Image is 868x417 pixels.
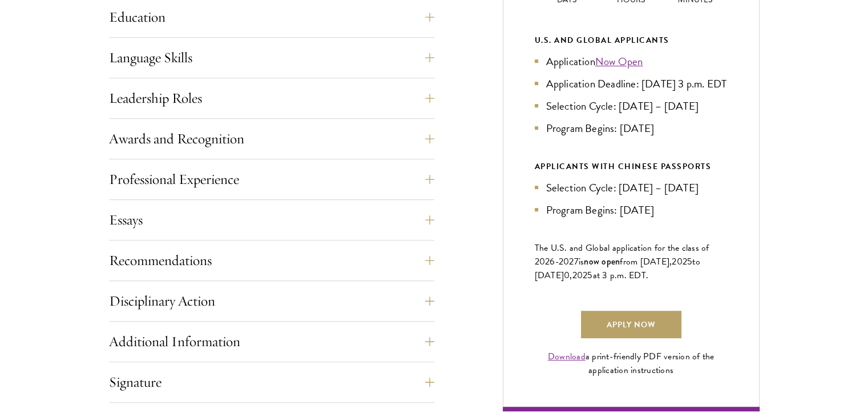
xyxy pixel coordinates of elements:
li: Selection Cycle: [DATE] – [DATE] [535,98,728,114]
span: 5 [587,268,592,282]
button: Education [109,3,434,31]
span: The U.S. and Global application for the class of 202 [535,241,709,268]
button: Language Skills [109,44,434,71]
span: from [DATE], [620,255,672,268]
span: 6 [550,255,555,268]
a: Now Open [595,53,643,70]
li: Program Begins: [DATE] [535,120,728,137]
span: 202 [672,255,687,268]
li: Selection Cycle: [DATE] – [DATE] [535,179,728,196]
button: Recommendations [109,247,434,274]
a: Apply Now [581,311,681,338]
li: Application Deadline: [DATE] 3 p.m. EDT [535,75,728,92]
span: 202 [572,268,588,282]
button: Professional Experience [109,166,434,193]
button: Signature [109,368,434,396]
div: U.S. and Global Applicants [535,33,728,47]
span: is [579,255,584,268]
li: Application [535,53,728,70]
span: -202 [555,255,574,268]
span: 7 [574,255,579,268]
button: Disciplinary Action [109,287,434,315]
a: Download [548,350,586,363]
button: Essays [109,206,434,234]
button: Additional Information [109,328,434,355]
div: APPLICANTS WITH CHINESE PASSPORTS [535,159,728,174]
button: Leadership Roles [109,85,434,112]
span: , [570,268,572,282]
li: Program Begins: [DATE] [535,202,728,218]
span: now open [584,255,620,268]
span: 5 [687,255,692,268]
span: 0 [564,268,570,282]
button: Awards and Recognition [109,125,434,153]
span: at 3 p.m. EDT. [593,268,649,282]
div: a print-friendly PDF version of the application instructions [535,350,728,377]
span: to [DATE] [535,255,700,282]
